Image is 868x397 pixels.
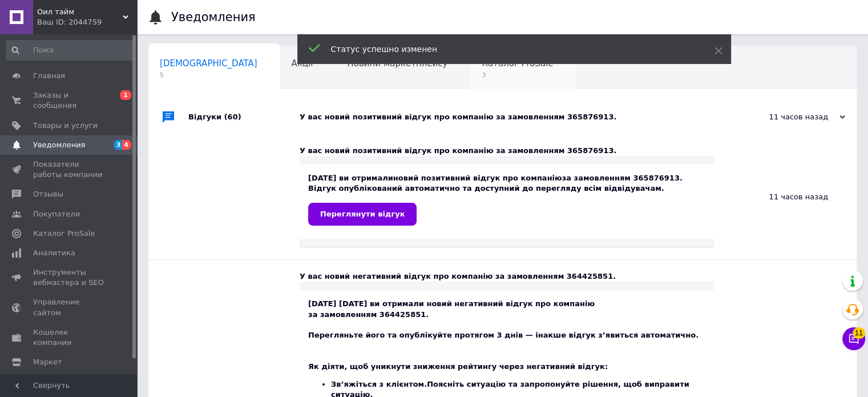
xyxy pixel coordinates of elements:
span: Инструменты вебмастера и SEO [33,267,106,288]
div: У вас новий негативний відгук про компанію за замовленням 364425851. [300,271,714,282]
span: 1 [120,90,131,100]
span: Товары и услуги [33,121,98,131]
span: Акції [292,58,313,69]
span: Отзывы [33,189,63,199]
a: Переглянути відгук [308,203,417,226]
span: 4 [122,140,131,150]
span: (60) [224,113,241,121]
div: 11 часов назад [714,134,857,259]
span: Оил тайм [37,7,123,17]
span: Показатели работы компании [33,159,106,180]
span: Главная [33,71,65,81]
b: Зв’яжіться з клієнтом. [331,380,427,388]
span: Заказы и сообщения [33,90,106,111]
span: [DEMOGRAPHIC_DATA] [160,58,257,69]
div: Ваш ID: 2044759 [37,17,137,27]
span: 3 [482,71,553,79]
div: Статус успешно изменен [331,43,686,55]
div: Відгуки [188,100,300,134]
span: Кошелек компании [33,327,106,348]
span: Маркет [33,357,62,367]
input: Поиск [6,40,135,61]
span: Аналитика [33,248,75,258]
div: У вас новий позитивний відгук про компанію за замовленням 365876913. [300,112,731,122]
h1: Уведомления [171,10,256,24]
div: У вас новий позитивний відгук про компанію за замовленням 365876913. [300,146,714,156]
b: Перегляньте його та опублікуйте протягом 3 днів — інакше відгук з’явиться автоматично. [308,331,699,339]
b: новий позитивний відгук про компанію [393,174,562,182]
span: 11 [853,327,865,338]
span: 3 [114,140,123,150]
span: 5 [160,71,257,79]
div: 11 часов назад [731,112,845,122]
span: Уведомления [33,140,85,150]
button: Чат с покупателем11 [842,327,865,350]
div: [DATE] ви отримали за замовленням 365876913. Відгук опублікований автоматично та доступний до пер... [308,173,705,225]
span: Каталог ProSale [33,228,95,239]
span: Управление сайтом [33,297,106,318]
span: Переглянути відгук [320,210,405,218]
span: Покупатели [33,209,80,219]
